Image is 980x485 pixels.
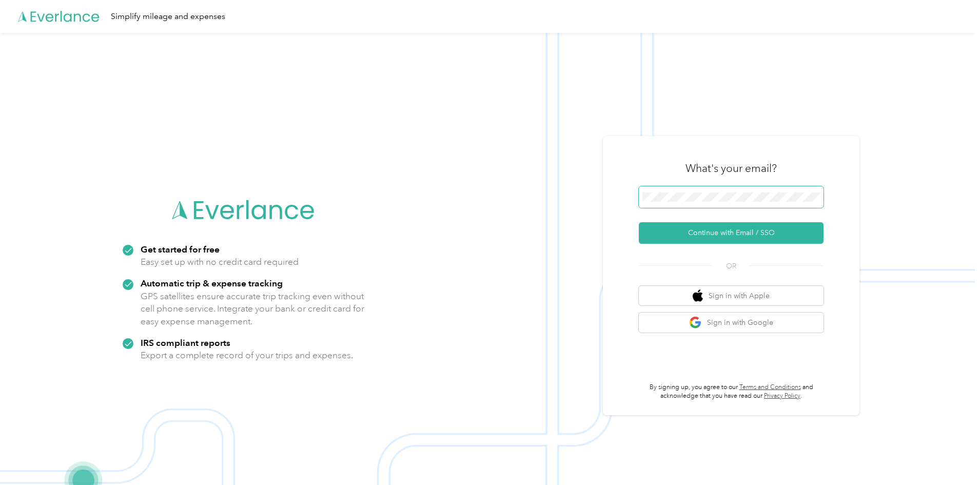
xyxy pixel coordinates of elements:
[685,161,777,176] h3: What's your email?
[141,337,230,348] strong: IRS compliant reports
[693,289,703,302] img: apple logo
[739,383,801,391] a: Terms and Conditions
[639,383,824,401] p: By signing up, you agree to our and acknowledge that you have read our .
[639,222,824,244] button: Continue with Email / SSO
[141,244,220,255] strong: Get started for free
[141,278,283,288] strong: Automatic trip & expense tracking
[689,316,702,329] img: google logo
[141,290,365,328] p: GPS satellites ensure accurate trip tracking even without cell phone service. Integrate your bank...
[111,10,225,23] div: Simplify mileage and expenses
[764,392,800,400] a: Privacy Policy
[639,286,824,306] button: apple logoSign in with Apple
[639,313,824,333] button: google logoSign in with Google
[141,349,353,362] p: Export a complete record of your trips and expenses.
[713,261,749,271] span: OR
[141,256,299,268] p: Easy set up with no credit card required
